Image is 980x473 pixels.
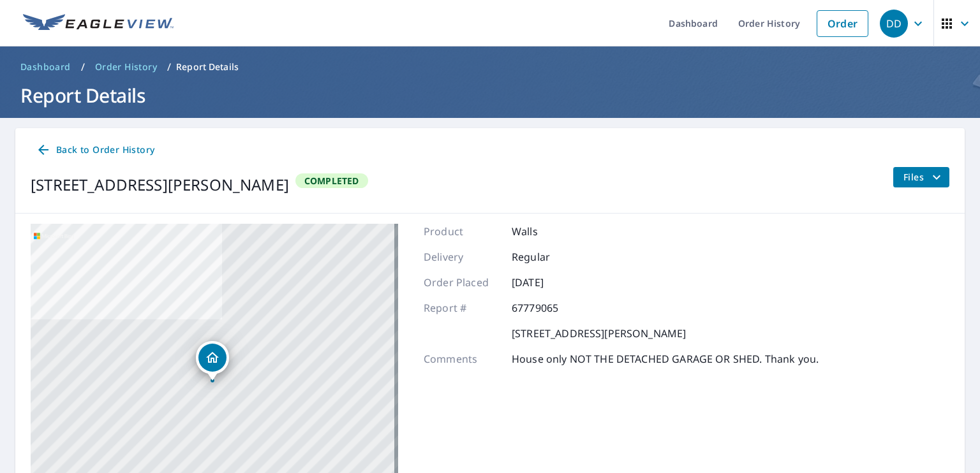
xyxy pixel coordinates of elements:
p: Report Details [176,61,239,73]
a: Order [817,10,868,37]
li: / [81,59,85,75]
div: Dropped pin, building 1, Residential property, 231 N Jackson St Batavia, IL 60510 [196,341,229,381]
a: Dashboard [15,57,76,77]
p: House only NOT THE DETACHED GARAGE OR SHED. Thank you. [512,351,819,367]
a: Back to Order History [31,138,160,162]
p: Report # [424,300,500,316]
p: 67779065 [512,300,588,316]
p: Order Placed [424,275,500,290]
span: Order History [95,61,157,73]
nav: breadcrumb [15,57,965,77]
li: / [167,59,171,75]
p: Delivery [424,249,500,265]
p: Walls [512,224,588,239]
div: DD [880,10,908,38]
h1: Report Details [15,82,965,108]
p: Comments [424,351,500,367]
p: [DATE] [512,275,588,290]
button: filesDropdownBtn-67779065 [893,167,949,187]
span: Dashboard [20,61,71,73]
img: EV Logo [23,14,174,33]
span: Files [903,170,944,185]
p: Product [424,224,500,239]
div: [STREET_ADDRESS][PERSON_NAME] [31,173,289,196]
p: [STREET_ADDRESS][PERSON_NAME] [512,326,686,341]
span: Back to Order History [36,142,154,158]
span: Completed [297,175,367,187]
a: Order History [90,57,162,77]
p: Regular [512,249,588,265]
